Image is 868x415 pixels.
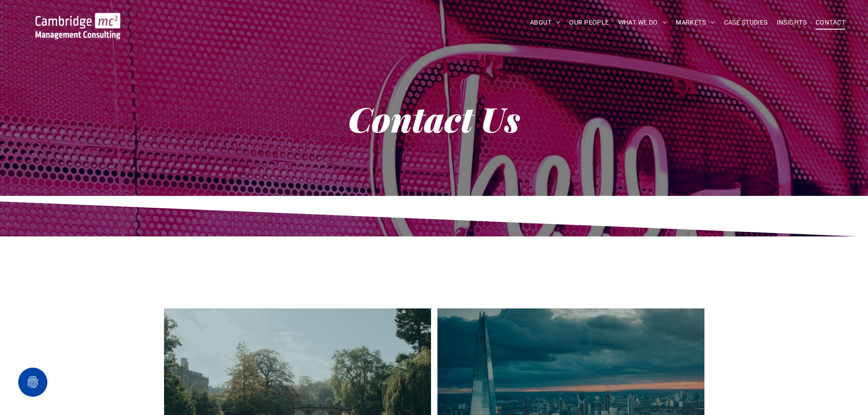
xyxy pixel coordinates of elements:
a: CONTACT [811,15,850,30]
img: Go to Homepage [36,13,120,39]
strong: Us [481,96,520,141]
a: OUR PEOPLE [565,15,613,30]
a: CASE STUDIES [719,15,772,30]
a: MARKETS [671,15,719,30]
a: INSIGHTS [772,15,811,30]
a: ABOUT [525,15,565,30]
strong: Contact [348,96,473,141]
a: WHAT WE DO [614,15,672,30]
